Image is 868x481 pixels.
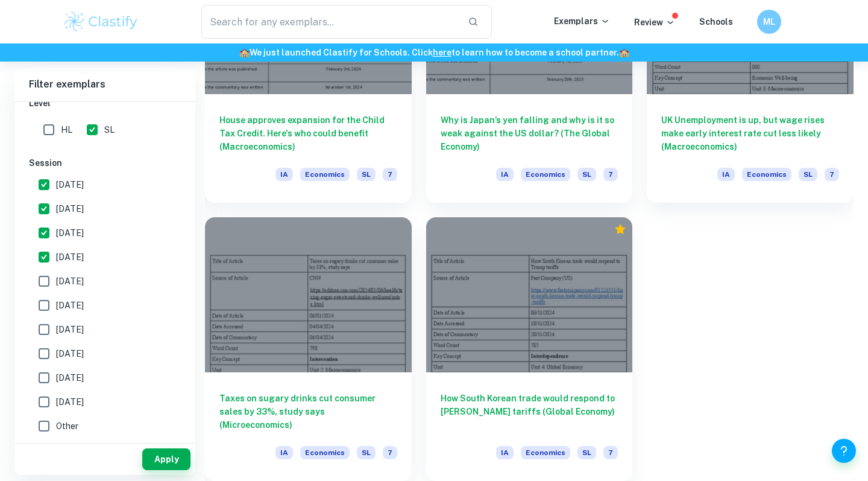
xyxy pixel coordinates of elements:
button: Help and Feedback [832,439,856,463]
h6: Filter exemplars [14,68,195,101]
span: 🏫 [619,48,629,57]
span: SL [577,168,596,181]
span: 7 [603,168,618,181]
span: 7 [383,168,397,181]
span: [DATE] [56,250,84,264]
span: SL [104,123,115,136]
span: [DATE] [56,395,84,409]
span: IA [717,168,735,181]
h6: How South Korean trade would respond to [PERSON_NAME] tariffs (Global Economy) [441,392,618,432]
h6: Taxes on sugary drinks cut consumer sales by 33%, study says (Microeconomics) [219,392,397,432]
span: IA [275,446,293,459]
span: 7 [825,168,839,181]
h6: We just launched Clastify for Schools. Click to learn how to become a school partner. [2,46,866,59]
button: ML [757,10,781,34]
span: IA [275,168,293,181]
span: Economics [300,446,350,459]
span: Economics [521,168,570,181]
span: [DATE] [56,275,84,288]
span: IA [496,168,514,181]
span: [DATE] [56,371,84,384]
span: [DATE] [56,299,84,312]
p: Review [634,16,675,29]
span: IA [496,446,514,459]
span: Other [56,419,78,433]
span: SL [357,446,376,459]
p: Exemplars [554,14,610,28]
span: HL [61,123,72,136]
span: SL [577,446,596,459]
button: Apply [142,448,190,470]
a: How South Korean trade would respond to [PERSON_NAME] tariffs (Global Economy)IAEconomicsSL7 [426,217,633,481]
a: Taxes on sugary drinks cut consumer sales by 33%, study says (Microeconomics)IAEconomicsSL7 [205,217,412,481]
span: SL [799,168,817,181]
h6: House approves expansion for the Child Tax Credit. Here's who could benefit (Macroeconomics) [219,113,397,153]
span: SL [357,168,376,181]
span: [DATE] [56,178,84,191]
h6: ML [763,15,776,28]
span: [DATE] [56,323,84,336]
span: Economics [521,446,570,459]
h6: Why is Japan’s yen falling and why is it so weak against the US dollar? (The Global Economy) [441,113,618,153]
div: Premium [614,223,626,235]
input: Search for any exemplars... [201,5,458,39]
img: Clastify logo [63,10,139,34]
h6: UK Unemployment is up, but wage rises make early interest rate cut less likely (Macroeconomics) [661,113,839,153]
span: Economics [300,168,350,181]
span: [DATE] [56,202,84,215]
h6: Level [29,97,181,110]
h6: Session [29,156,181,170]
span: 🏫 [239,48,250,57]
span: [DATE] [56,347,84,360]
span: 7 [603,446,618,459]
span: 7 [383,446,397,459]
span: [DATE] [56,226,84,240]
span: Economics [742,168,791,181]
a: here [433,48,451,57]
a: Schools [699,17,733,27]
